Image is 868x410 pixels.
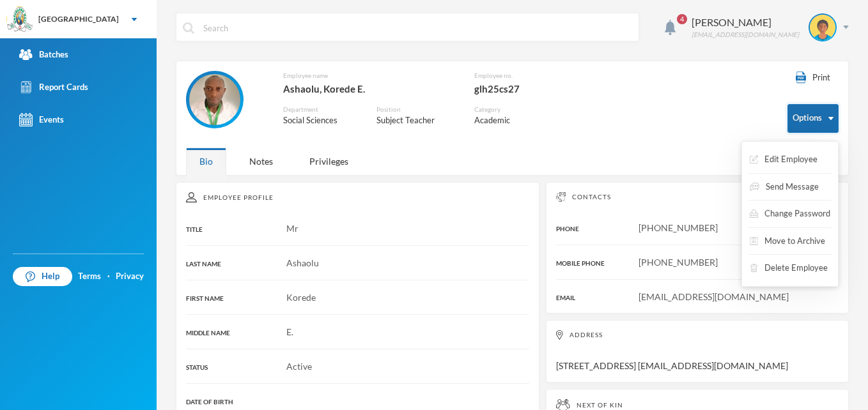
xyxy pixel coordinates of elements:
[296,148,362,175] div: Privileges
[19,48,68,61] div: Batches
[19,113,64,126] div: Events
[116,270,144,283] a: Privacy
[202,13,632,42] input: Search
[810,15,835,40] img: STUDENT
[7,7,33,33] img: logo
[748,257,829,280] button: Delete Employee
[692,30,799,40] div: [EMAIL_ADDRESS][DOMAIN_NAME]
[183,22,194,34] img: search
[78,270,101,283] a: Terms
[474,71,570,80] div: Employee no.
[286,361,312,372] span: Active
[748,176,820,199] button: Send Message
[748,202,832,225] button: Change Password
[556,192,839,202] div: Contacts
[186,148,226,175] div: Bio
[286,292,316,303] span: Korede
[546,320,849,383] div: [STREET_ADDRESS] [EMAIL_ADDRESS][DOMAIN_NAME]
[677,14,687,24] span: 4
[376,114,455,127] div: Subject Teacher
[236,148,286,175] div: Notes
[474,80,570,97] div: glh25cs27
[107,270,110,283] div: ·
[556,330,839,340] div: Address
[286,257,319,268] span: Ashaolu
[639,222,718,233] span: [PHONE_NUMBER]
[283,71,455,80] div: Employee name
[283,105,358,114] div: Department
[286,326,293,337] span: E.
[787,104,839,133] button: Options
[787,71,839,85] button: Print
[748,230,826,253] button: Move to Archive
[692,15,799,30] div: [PERSON_NAME]
[376,105,455,114] div: Position
[283,80,455,97] div: Ashaolu, Korede E.
[283,114,358,127] div: Social Sciences
[19,80,88,94] div: Report Cards
[38,13,119,25] div: [GEOGRAPHIC_DATA]
[748,148,819,171] button: Edit Employee
[474,105,531,114] div: Category
[186,192,529,202] div: Employee Profile
[186,398,233,406] span: DATE OF BIRTH
[639,291,789,302] span: [EMAIL_ADDRESS][DOMAIN_NAME]
[639,257,718,268] span: [PHONE_NUMBER]
[189,74,240,125] img: EMPLOYEE
[13,267,72,286] a: Help
[286,223,298,234] span: Mr
[474,114,531,127] div: Academic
